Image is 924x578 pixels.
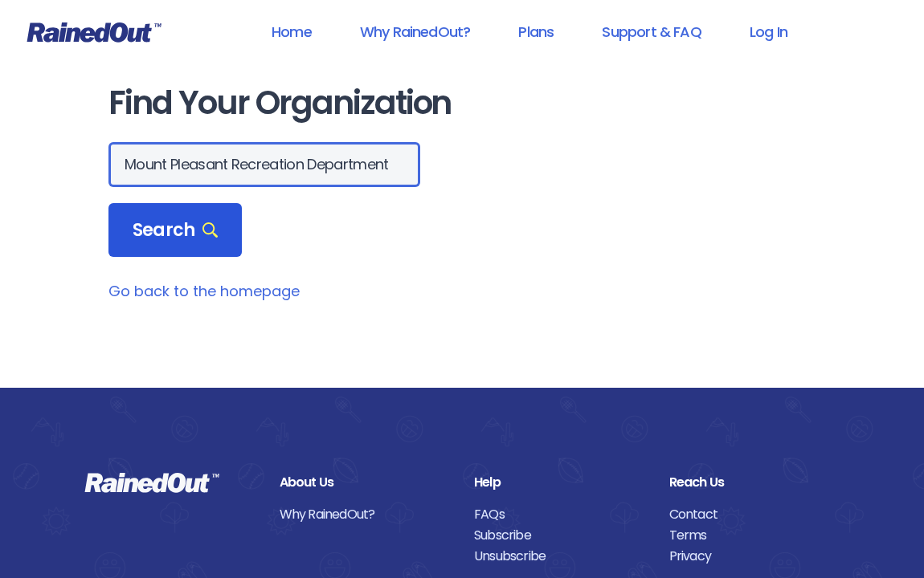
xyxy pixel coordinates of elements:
[280,472,451,493] div: About Us
[339,14,492,50] a: Why RainedOut?
[669,525,840,546] a: Terms
[669,472,840,493] div: Reach Us
[133,219,218,242] span: Search
[280,504,451,525] a: Why RainedOut?
[108,85,816,121] h1: Find Your Organization
[474,525,645,546] a: Subscribe
[729,14,808,50] a: Log In
[108,281,300,301] a: Go back to the homepage
[251,14,333,50] a: Home
[669,504,840,525] a: Contact
[474,472,645,493] div: Help
[581,14,722,50] a: Support & FAQ
[474,546,645,567] a: Unsubscribe
[108,203,242,258] div: Search
[497,14,574,50] a: Plans
[474,504,645,525] a: FAQs
[669,546,840,567] a: Privacy
[108,142,420,187] input: Search Orgs…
